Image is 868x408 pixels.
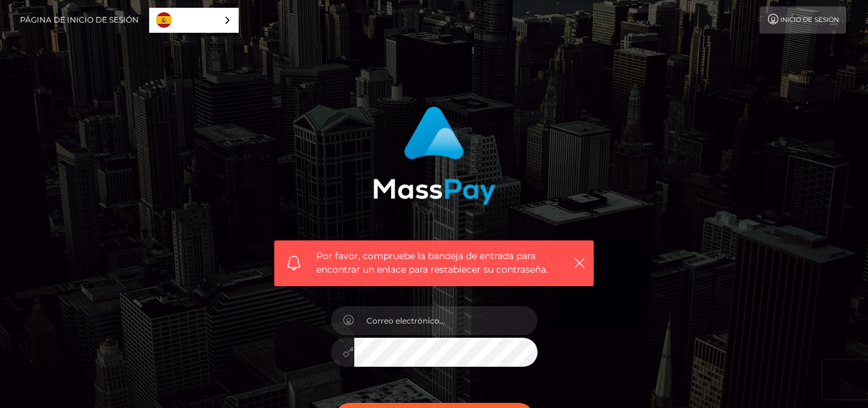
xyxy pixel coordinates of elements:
[354,306,538,335] input: Correo electrónico...
[20,6,139,34] a: Página de inicio de sesión
[149,8,239,33] div: Language
[149,8,239,33] aside: Language selected: Español
[373,106,496,205] img: MassPay Login
[150,8,238,32] a: Español
[760,6,846,34] a: Inicio de sesión
[316,249,552,277] span: Por favor, compruebe la bandeja de entrada para encontrar un enlace para restablecer su contraseña.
